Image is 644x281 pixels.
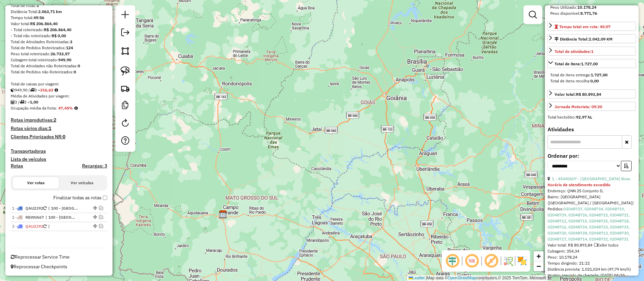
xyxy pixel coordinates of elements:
[591,72,607,77] strong: 1.727,00
[11,100,15,104] i: Total de Atividades
[548,114,636,120] div: Total hectolitro:
[548,22,636,31] a: Tempo total em rota: 45:07
[11,15,107,21] div: Tempo total:
[503,256,513,266] img: Fluxo de ruas
[548,152,636,160] label: Ordenar por:
[11,3,107,9] div: Total de rotas:
[49,125,51,131] strong: 1
[548,206,636,242] div: Pedidos:
[54,117,56,123] strong: 2
[121,84,130,93] img: Criar rota
[550,78,633,84] div: Total de itens recolha:
[548,34,636,43] a: Distância Total:2.042,09 KM
[74,106,78,110] em: Média calculada utilizando a maior ocupação (%Peso ou %Cubagem) de cada rota da sessão. Rotas cro...
[58,106,73,111] strong: 47,45%
[53,194,107,201] label: Finalizar todas as rotas
[483,253,499,269] span: Exibir rótulo
[11,33,107,39] div: - Total não roteirizado:
[25,215,44,220] span: REW0A67
[548,242,636,248] div: Valor total: R$ 80.893,84
[11,63,107,69] div: Total de Atividades não Roteirizadas:
[548,59,636,68] a: Total de itens:1.727,00
[11,81,107,87] div: Total de caixas por viagem:
[99,206,103,210] em: Visualizar rota
[93,206,97,210] em: Alterar sequência das rotas
[591,49,593,54] strong: 1
[548,194,636,206] div: Bairro: [GEOGRAPHIC_DATA] ([GEOGRAPHIC_DATA] / [GEOGRAPHIC_DATA])
[548,188,636,194] div: Endereço: QNN 25 Conjunto D,
[548,266,636,272] div: Distância prevista: 1.021,024 km (47,79 km/h)
[555,104,602,110] div: Jornada Motorista: 09:20
[548,69,636,87] div: Total de itens:1.727,00
[63,134,65,140] strong: 0
[577,5,596,10] strong: 10.178,24
[590,78,599,83] strong: 0,00
[526,8,540,21] a: Exibir filtros
[25,206,43,211] span: QAU2J92
[11,21,107,27] div: Valor total:
[464,253,480,269] span: Ocultar NR
[66,45,73,50] strong: 124
[74,69,76,74] strong: 0
[43,224,47,228] i: Veículo já utilizado nesta sessão
[444,253,460,269] span: Ocultar deslocamento
[11,148,107,154] h4: Transportadoras
[40,87,53,92] strong: 316,63
[93,215,97,219] em: Alterar sequência das rotas
[58,57,71,62] strong: 949,90
[219,210,227,219] img: CDL BROKER MS
[11,163,23,169] a: Rotas
[548,182,611,187] strong: Horário de atendimento excedido
[78,63,80,68] strong: 0
[70,39,72,44] strong: 3
[11,27,107,33] div: - Total roteirizado:
[118,81,133,96] a: Criar rota
[555,91,601,97] div: Valor total:
[576,92,601,97] strong: R$ 80.893,84
[103,196,107,200] input: Finalizar todas as rotas
[11,87,107,93] div: 949,90 / 3 =
[548,255,577,260] span: Peso: 10.178,24
[448,276,476,280] a: OpenStreetMap
[11,88,15,92] i: Cubagem total roteirizado
[533,251,544,261] a: Zoom in
[550,72,633,78] div: Total de itens entrega:
[548,272,636,278] div: Horário previsto de chegada: [DATE] 04:22
[548,47,636,56] a: Total de atividades:1
[11,126,107,131] h4: Rotas vários dias:
[548,126,636,133] h4: Atividades
[555,61,598,67] div: Total de itens:
[552,176,630,181] a: 1 - 45440607 - [GEOGRAPHIC_DATA] Boas
[407,275,548,281] div: Map data © contributors,© 2025 TomTom, Microsoft
[119,8,132,23] a: Nova sessão e pesquisa
[536,262,541,270] span: −
[99,215,103,219] em: Visualizar rota
[11,264,67,270] span: Reprocessar Checkpoints
[580,11,597,16] strong: 8.771,76
[621,161,632,171] button: Ordem crescente
[51,51,70,56] strong: 26.733,57
[11,106,57,111] span: Ocupação média da frota:
[559,24,611,29] span: Tempo total em rota: 45:07
[550,4,633,10] div: Peso Utilizado:
[11,156,107,162] h4: Lista de veículos
[59,177,105,189] button: Ver veículos
[30,21,58,26] strong: R$ 206.864,40
[581,61,598,66] strong: 1.727,00
[576,115,592,120] strong: 92,97 hL
[11,254,70,260] span: Reprocessar Service Time
[119,98,132,114] a: Criar modelo
[555,49,593,54] span: Total de atividades:
[12,224,47,229] span: 3 -
[12,206,47,211] span: 1 -
[38,9,62,14] strong: 2.063,71 km
[46,214,76,220] span: 100 - Campo Grande
[11,69,107,75] div: Total de Pedidos não Roteirizados:
[44,27,71,32] strong: R$ 206.864,40
[11,39,107,45] div: Total de Atividades Roteirizadas:
[426,276,427,280] span: |
[533,261,544,271] a: Zoom out
[25,224,43,229] span: QAU2J92
[43,206,47,210] i: Veículo já utilizado nesta sessão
